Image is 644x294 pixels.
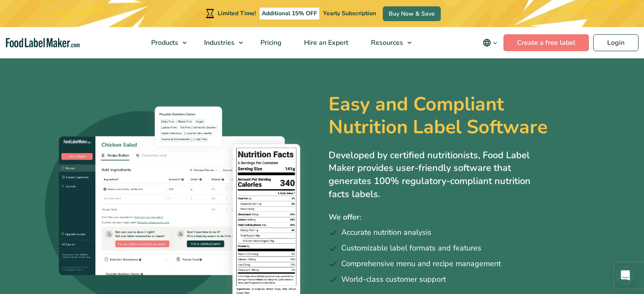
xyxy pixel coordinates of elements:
[140,27,191,58] a: Products
[341,258,501,269] span: Comprehensive menu and recipe management
[341,227,431,238] span: Accurate nutrition analysis
[260,8,319,19] span: Additional 15% OFF
[341,274,446,285] span: World-class customer support
[341,242,481,254] span: Customizable label formats and features
[329,93,580,139] h1: Easy and Compliant Nutrition Label Software
[323,9,376,17] span: Yearly Subscription
[193,27,247,58] a: Industries
[149,38,179,47] span: Products
[360,27,416,58] a: Resources
[615,265,636,286] div: Open Intercom Messenger
[249,27,291,58] a: Pricing
[383,6,441,21] a: Buy Now & Save
[593,34,638,51] a: Login
[258,38,282,47] span: Pricing
[329,211,600,223] p: We offer:
[202,38,235,47] span: Industries
[503,34,589,51] a: Create a free label
[368,38,404,47] span: Resources
[218,9,256,17] span: Limited Time!
[329,149,549,201] p: Developed by certified nutritionists, Food Label Maker provides user-friendly software that gener...
[293,27,358,58] a: Hire an Expert
[301,38,349,47] span: Hire an Expert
